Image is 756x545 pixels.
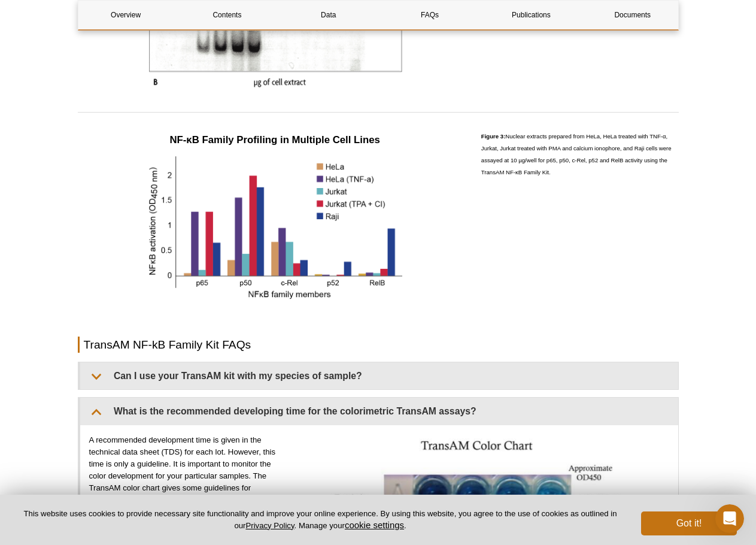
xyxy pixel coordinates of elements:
[180,1,275,29] a: Contents
[80,398,678,425] summary: What is the recommended developing time for the colorimetric TransAM assays?
[345,520,404,530] button: cookie settings
[80,362,678,389] summary: Can I use your TransAM kit with my species of sample?
[148,156,402,300] img: NFkB family profiling of DNA binding activation in various cell lines
[382,1,477,29] a: FAQs
[245,521,294,530] a: Privacy Policy
[481,133,506,140] strong: Figure 3:
[484,1,579,29] a: Publications
[78,1,174,29] a: Overview
[715,504,744,533] iframe: Intercom live chat
[78,337,679,353] h2: TransAM NF-kB Family Kit FAQs
[19,508,621,531] p: This website uses cookies to provide necessary site functionality and improve your online experie...
[169,134,380,146] strong: NF-κB Family Profiling in Multiple Cell Lines
[89,434,280,506] p: A recommended development time is given in the technical data sheet (TDS) for each lot. However, ...
[585,1,680,29] a: Documents
[641,511,737,535] button: Got it!
[281,1,376,29] a: Data
[481,125,679,187] p: Nuclear extracts prepared from HeLa, HeLa treated with TNF-α, Jurkat, Jurkat treated with PMA and...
